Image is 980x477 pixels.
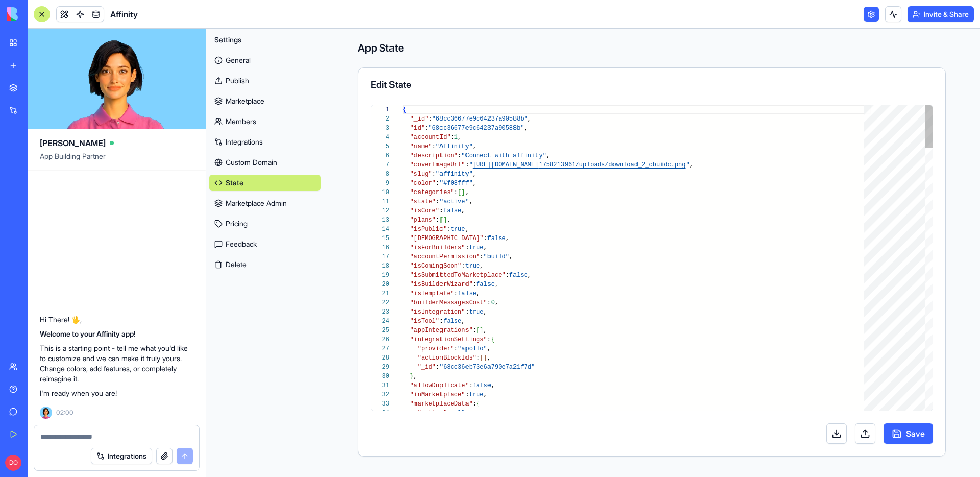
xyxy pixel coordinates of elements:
div: 18 [371,261,389,271]
span: ] [480,327,483,334]
div: Edit State [371,80,933,89]
span: "isIntegration" [410,308,465,316]
span: , [506,235,509,242]
div: 23 [371,307,389,317]
div: 27 [371,344,389,353]
span: , [483,391,487,398]
span: [PERSON_NAME] [40,137,106,149]
div: 11 [371,197,389,206]
span: "[DEMOGRAPHIC_DATA]" [410,235,483,242]
span: , [690,161,693,169]
div: 19 [371,271,389,280]
span: : [454,290,458,297]
button: Save [884,423,933,444]
div: 34 [371,409,389,418]
span: 1 [454,134,458,141]
span: true [469,244,484,251]
span: : [428,115,432,123]
span: : [487,336,491,343]
span: , [483,327,487,334]
span: "_id" [410,115,428,123]
span: : [436,217,439,224]
span: "allowDuplicate" [410,382,469,389]
span: "color" [410,180,435,187]
span: "provider" [418,345,454,352]
span: false [487,235,506,242]
span: , [524,125,528,132]
span: "68cc36eb73e6a790e7a21f7d" [439,364,535,371]
span: true [469,391,484,398]
span: , [447,217,450,224]
span: : [465,308,469,316]
span: "coverImageUrl" [410,161,465,169]
div: 22 [371,298,389,307]
div: 25 [371,326,389,335]
span: : [483,235,487,242]
div: 15 [371,234,389,243]
span: false [458,290,476,297]
a: Pricing [209,216,321,232]
span: , [483,308,487,316]
span: , [469,198,473,205]
span: false [476,281,495,288]
span: : [447,410,450,417]
span: "id" [410,125,425,132]
span: "build" [483,253,509,260]
span: : [461,263,465,270]
div: 31 [371,381,389,390]
p: I'm ready when you are! [40,388,193,398]
span: , [528,272,531,279]
span: "accountId" [410,134,450,141]
span: "actionBlockIds" [418,354,476,362]
span: "integrationSettings" [410,336,487,343]
span: , [487,345,491,352]
span: : [436,180,439,187]
button: Settings [209,32,321,48]
span: true [465,263,480,270]
div: 16 [371,243,389,252]
div: 4 [371,133,389,142]
span: "_id" [418,364,436,371]
strong: Welcome to your Affinity app! [40,329,136,338]
span: DO [5,455,21,471]
span: : [473,327,476,334]
span: : [439,318,443,325]
span: "inMarketplace" [410,391,465,398]
span: [ [476,327,480,334]
img: logo [7,7,70,21]
span: "description" [410,152,458,159]
div: 3 [371,124,389,133]
span: ] [483,354,487,362]
span: , [465,226,469,233]
div: 17 [371,252,389,261]
span: " [686,161,690,169]
span: "rating" [418,410,447,417]
span: , [461,207,465,214]
span: "builderMessagesCost" [410,299,487,306]
a: Custom Domain [209,154,321,171]
span: false [443,318,461,325]
span: , [473,143,476,150]
span: "#f08fff" [439,180,473,187]
div: 12 [371,206,389,216]
span: , [461,318,465,325]
span: "Affinity" [436,143,473,150]
div: 32 [371,390,389,399]
span: , [528,115,531,123]
h4: App State [358,41,946,55]
button: Integrations [91,448,152,464]
span: "plans" [410,217,435,224]
span: { [491,336,495,343]
button: Invite & Share [908,6,974,22]
div: 1 [371,105,389,114]
p: This is a starting point - tell me what you'd like to customize and we can make it truly yours. C... [40,343,193,384]
span: , [476,290,480,297]
span: false [509,272,528,279]
span: , [473,171,476,178]
span: [ [480,354,483,362]
div: 9 [371,179,389,188]
span: : [432,171,436,178]
span: : [465,161,469,169]
span: { [476,400,480,408]
div: 10 [371,188,389,197]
